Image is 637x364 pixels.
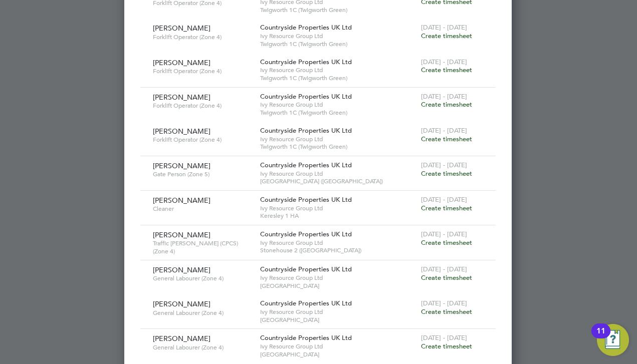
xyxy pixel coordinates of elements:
span: Ivy Resource Group Ltd [260,101,416,109]
span: [PERSON_NAME] [153,299,210,308]
span: Forklift Operator (Zone 4) [153,136,253,144]
span: [DATE] - [DATE] [421,126,467,135]
span: Forklift Operator (Zone 4) [153,67,253,75]
span: Ivy Resource Group Ltd [260,170,416,178]
span: Countryside Properties UK Ltd [260,265,352,273]
span: [PERSON_NAME] [153,58,210,67]
button: Open Resource Center, 11 new notifications [597,324,629,356]
span: Countryside Properties UK Ltd [260,299,352,307]
span: Gate Person (Zone 5) [153,170,253,178]
span: Countryside Properties UK Ltd [260,161,352,169]
span: General Labourer (Zone 4) [153,343,253,351]
span: Create timesheet [421,273,472,282]
span: Countryside Properties UK Ltd [260,58,352,66]
span: Create timesheet [421,307,472,316]
span: [PERSON_NAME] [153,161,210,170]
span: [GEOGRAPHIC_DATA] [260,350,416,358]
span: Ivy Resource Group Ltd [260,308,416,316]
span: [DATE] - [DATE] [421,195,467,204]
span: Ivy Resource Group Ltd [260,135,416,143]
span: Create timesheet [421,100,472,109]
span: [DATE] - [DATE] [421,92,467,101]
span: [DATE] - [DATE] [421,58,467,66]
span: Traffic [PERSON_NAME] (CPCS) (Zone 4) [153,239,253,255]
span: Ivy Resource Group Ltd [260,32,416,40]
span: [PERSON_NAME] [153,127,210,136]
span: [DATE] - [DATE] [421,23,467,32]
span: Twigworth 1C (Twigworth Green) [260,74,416,82]
span: [PERSON_NAME] [153,196,210,205]
span: [PERSON_NAME] [153,230,210,239]
span: Cleaner [153,205,253,213]
span: Create timesheet [421,66,472,74]
span: [DATE] - [DATE] [421,299,467,307]
span: Twigworth 1C (Twigworth Green) [260,6,416,14]
span: [GEOGRAPHIC_DATA] ([GEOGRAPHIC_DATA]) [260,177,416,185]
span: Twigworth 1C (Twigworth Green) [260,40,416,48]
span: Create timesheet [421,204,472,212]
span: Countryside Properties UK Ltd [260,230,352,238]
span: [DATE] - [DATE] [421,230,467,238]
span: [PERSON_NAME] [153,265,210,274]
span: Countryside Properties UK Ltd [260,195,352,204]
span: Keresley 1 HA [260,212,416,220]
span: [GEOGRAPHIC_DATA] [260,316,416,324]
span: Ivy Resource Group Ltd [260,239,416,247]
span: Create timesheet [421,342,472,350]
span: Create timesheet [421,238,472,247]
span: Stonehouse 2 ([GEOGRAPHIC_DATA]) [260,246,416,254]
span: Countryside Properties UK Ltd [260,23,352,32]
span: Ivy Resource Group Ltd [260,274,416,282]
span: [DATE] - [DATE] [421,333,467,342]
span: Ivy Resource Group Ltd [260,66,416,74]
div: 11 [596,331,605,344]
span: [PERSON_NAME] [153,93,210,102]
span: Create timesheet [421,135,472,143]
span: Countryside Properties UK Ltd [260,92,352,101]
span: Twigworth 1C (Twigworth Green) [260,109,416,117]
span: General Labourer (Zone 4) [153,309,253,317]
span: [GEOGRAPHIC_DATA] [260,282,416,290]
span: [DATE] - [DATE] [421,161,467,169]
span: Forklift Operator (Zone 4) [153,33,253,41]
span: Ivy Resource Group Ltd [260,342,416,350]
span: Forklift Operator (Zone 4) [153,102,253,110]
span: Create timesheet [421,169,472,178]
span: Countryside Properties UK Ltd [260,126,352,135]
span: General Labourer (Zone 4) [153,274,253,282]
span: [PERSON_NAME] [153,334,210,343]
span: Create timesheet [421,32,472,40]
span: Ivy Resource Group Ltd [260,204,416,212]
span: Twigworth 1C (Twigworth Green) [260,143,416,151]
span: [DATE] - [DATE] [421,265,467,273]
span: [PERSON_NAME] [153,24,210,33]
span: Countryside Properties UK Ltd [260,333,352,342]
